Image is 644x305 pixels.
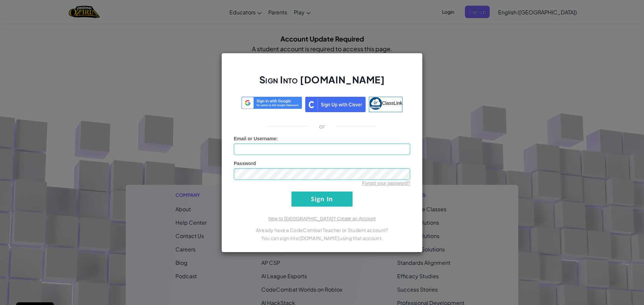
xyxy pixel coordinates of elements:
[291,192,353,207] input: Sign In
[268,216,376,221] a: New to [GEOGRAPHIC_DATA]? Create an Account
[362,180,410,186] a: Forgot your password?
[234,161,256,166] span: Password
[319,122,325,130] p: or
[234,136,276,141] span: Email or Username
[241,97,302,109] img: log-in-google-sso.svg
[305,97,366,112] img: clever_sso_button@2x.png
[234,234,410,242] p: You can sign into [DOMAIN_NAME] using that account.
[382,100,402,105] span: ClassLink
[234,73,410,93] h2: Sign Into [DOMAIN_NAME]
[234,226,410,234] p: Already have a CodeCombat Teacher or Student account?
[369,97,382,110] img: classlink-logo-small.png
[234,135,278,142] label: :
